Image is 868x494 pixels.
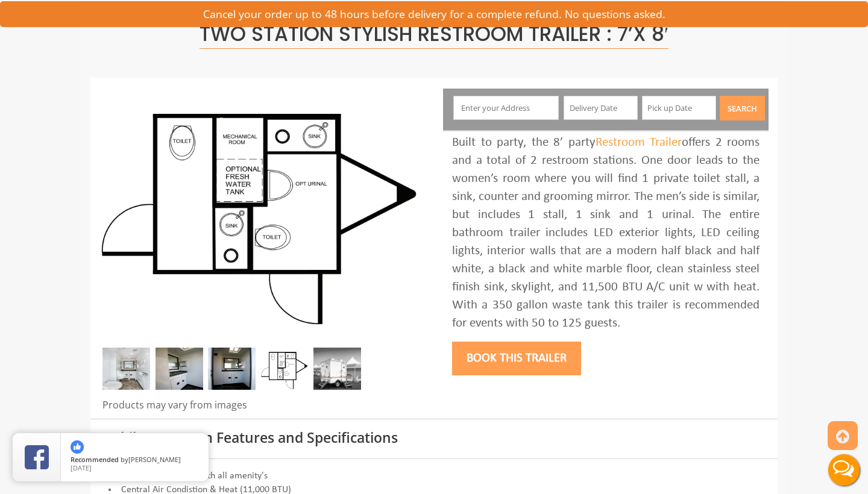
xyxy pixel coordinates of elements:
img: DSC_0004_email [208,348,256,390]
img: DSC_0016_email [156,348,203,390]
h3: Mobile Restroom Features and Specifications [99,430,769,445]
span: by [71,456,199,464]
img: A mini restroom trailer with two separate stations and separate doors for males and females [99,89,425,330]
div: Products may vary from images [99,398,425,419]
span: Two Station Stylish Restroom Trailer : 7’x 8′ [200,20,668,49]
button: Live Chat [820,446,868,494]
li: 2 Station Restroom with all amenity's [99,469,769,483]
img: A mini restroom trailer with two separate stations and separate doors for males and females [313,348,361,390]
span: [PERSON_NAME] [128,455,181,464]
input: Enter your Address [453,96,559,120]
button: Search [720,96,765,120]
img: Floor Plan of 2 station Mini restroom with sink and toilet [261,348,309,390]
input: Delivery Date [564,96,638,120]
img: thumbs up icon [71,440,84,454]
span: [DATE] [71,463,92,472]
a: Restroom Trailer [596,136,682,149]
button: Book this trailer [452,342,581,375]
div: Built to party, the 8’ party offers 2 rooms and a total of 2 restroom stations. One door leads to... [452,134,759,333]
input: Pick up Date [642,96,716,120]
img: Review Rating [25,445,49,469]
span: Recommended [71,455,119,464]
img: Inside of complete restroom with a stall, a urinal, tissue holders, cabinets and mirror [102,348,150,390]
